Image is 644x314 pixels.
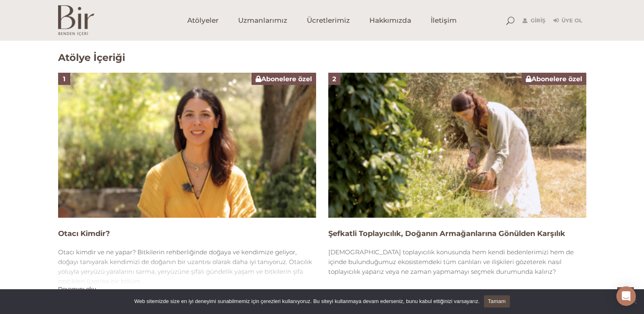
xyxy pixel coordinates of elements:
span: Abonelere özel [526,75,582,83]
span: 2 [332,75,336,83]
span: 1 [63,75,65,83]
span: Ücretlerimiz [307,16,350,25]
a: Üye Ol [553,16,582,26]
h4: Otacı Kimdir? [58,229,316,239]
span: Hakkımızda [369,16,411,25]
span: Uzmanlarımız [238,16,287,25]
h2: Atölye İçeriği [58,52,125,64]
span: Atölyeler [187,16,219,25]
span: Web sitemizde size en iyi deneyimi sunabilmemiz için çerezleri kullanıyoruz. Bu siteyi kullanmaya... [134,297,479,305]
a: Tamam [484,295,510,308]
h4: Şefkatli Toplayıcılık, Doğanın Armağanlarına Gönülden Karşılık [328,229,586,239]
a: Giriş [523,16,545,26]
span: İletişim [431,16,457,25]
span: Abonelere özel [256,75,312,83]
div: [DEMOGRAPHIC_DATA] toplayıcılık konusunda hem kendi bedenlerimizi hem de içinde bulunduğumuz ekos... [328,247,586,277]
div: Open Intercom Messenger [616,286,636,306]
button: Devamını oku [58,286,96,292]
div: Otacı kimdir ve ne yapar? Bitkilerin rehberliğinde doğaya ve kendimize geliyor, doğayı tanıyarak ... [58,247,316,286]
